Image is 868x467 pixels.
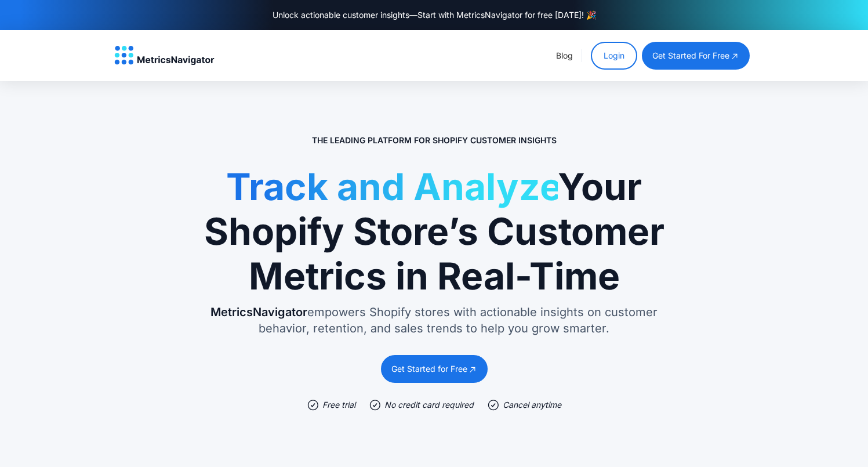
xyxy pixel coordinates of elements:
[642,42,750,70] a: get started for free
[503,399,561,411] div: Cancel anytime
[730,51,739,61] img: open
[652,50,729,61] div: get started for free
[226,164,558,209] span: Track and Analyze
[210,305,307,319] span: MetricsNavigator
[384,399,474,411] div: No credit card required
[202,304,666,336] p: empowers Shopify stores with actionable insights on customer behavior, retention, and sales trend...
[307,399,319,411] img: check
[114,46,215,66] img: MetricsNavigator
[591,42,637,70] a: Login
[273,9,596,21] div: Unlock actionable customer insights—Start with MetricsNavigator for free [DATE]! 🎉
[312,135,557,146] p: The Leading Platform for Shopify Customer Insights
[369,399,381,411] img: check
[556,50,573,60] a: Blog
[488,399,499,411] img: check
[468,364,477,374] img: open
[202,165,666,298] h1: Your Shopify Store’s Customer Metrics in Real-Time
[381,355,488,383] a: Get Started for Free
[322,399,355,411] div: Free trial
[114,46,215,66] a: home
[391,363,467,375] div: Get Started for Free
